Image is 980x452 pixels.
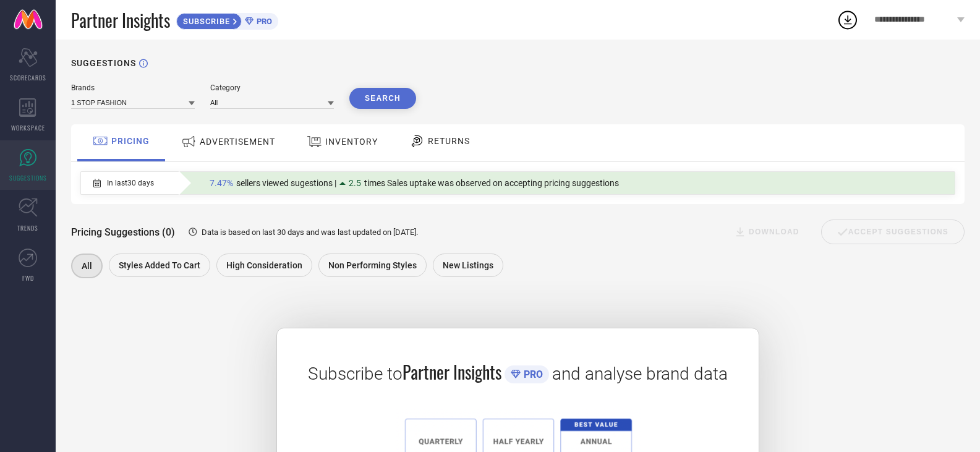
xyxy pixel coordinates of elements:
[71,7,170,33] span: Partner Insights
[71,226,175,238] span: Pricing Suggestions (0)
[200,137,275,147] span: ADVERTISEMENT
[349,88,416,109] button: Search
[71,58,136,68] h1: SUGGESTIONS
[176,10,278,30] a: SUBSCRIBEPRO
[210,178,233,188] span: 7.47%
[428,136,470,146] span: RETURNS
[10,73,46,82] span: SCORECARDS
[11,123,45,132] span: WORKSPACE
[349,178,361,188] span: 2.5
[22,273,34,283] span: FWD
[111,136,150,146] span: PRICING
[107,179,154,187] span: In last 30 days
[210,83,334,92] div: Category
[364,178,619,188] span: times Sales uptake was observed on accepting pricing suggestions
[443,260,493,270] span: New Listings
[119,260,200,270] span: Styles Added To Cart
[325,137,378,147] span: INVENTORY
[552,364,728,384] span: and analyse brand data
[17,223,38,232] span: TRENDS
[82,261,92,271] span: All
[236,178,336,188] span: sellers viewed sugestions |
[837,9,859,31] div: Open download list
[403,359,501,385] span: Partner Insights
[821,220,965,244] div: Accept Suggestions
[203,175,625,191] div: Percentage of sellers who have viewed suggestions for the current Insight Type
[308,364,403,384] span: Subscribe to
[521,369,543,380] span: PRO
[328,260,417,270] span: Non Performing Styles
[254,17,272,26] span: PRO
[226,260,302,270] span: High Consideration
[9,173,47,182] span: SUGGESTIONS
[177,17,233,26] span: SUBSCRIBE
[71,83,195,92] div: Brands
[202,228,418,237] span: Data is based on last 30 days and was last updated on [DATE] .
